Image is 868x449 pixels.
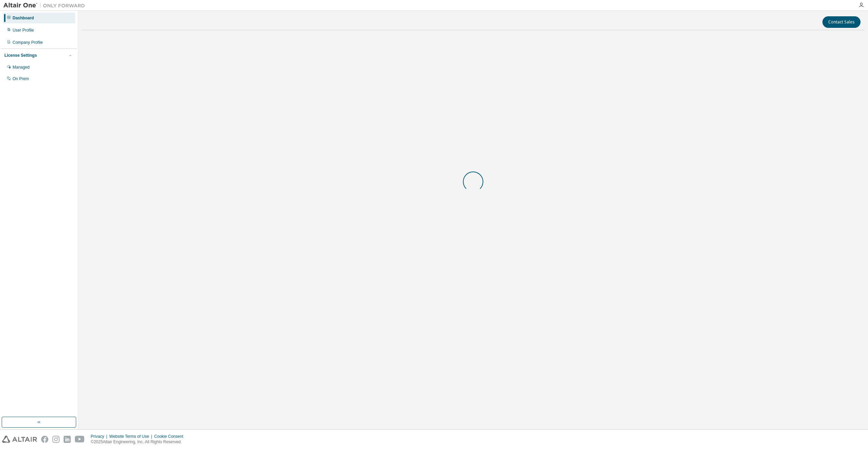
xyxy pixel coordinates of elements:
div: On Prem [13,76,29,82]
div: Cookie Consent [154,434,187,439]
img: altair_logo.svg [2,436,37,443]
div: Privacy [91,434,109,439]
button: Contact Sales [822,16,861,28]
img: linkedin.svg [64,436,71,443]
div: Company Profile [13,40,43,45]
div: Website Terms of Use [109,434,154,439]
img: Altair One [3,2,88,9]
div: License Settings [4,53,37,58]
div: User Profile [13,28,34,33]
p: © 2025 Altair Engineering, Inc. All Rights Reserved. [91,439,187,445]
div: Dashboard [13,15,34,21]
div: Managed [13,65,30,70]
img: youtube.svg [75,436,85,443]
img: facebook.svg [41,436,48,443]
img: instagram.svg [52,436,60,443]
